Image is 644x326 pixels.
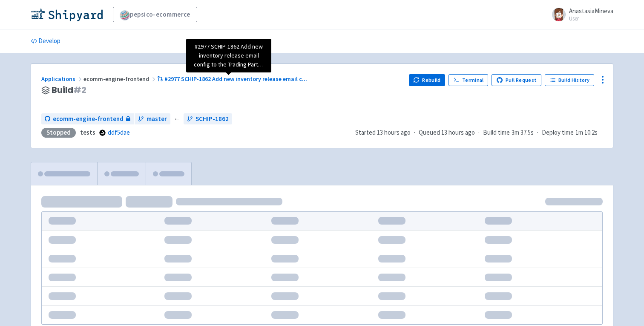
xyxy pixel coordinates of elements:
img: Shipyard logo [31,8,103,21]
time: 13 hours ago [441,128,475,136]
a: pepsico-ecommerce [113,7,197,22]
span: AnastasiaMineva [569,7,613,15]
div: Stopped [41,128,76,138]
span: Build [52,85,86,95]
strong: tests [80,128,95,136]
a: #2977 SCHIP-1862 Add new inventory release email c... [157,75,308,83]
span: ecomm-engine-frontend [53,114,124,124]
a: ddf5dae [108,128,130,136]
span: Deploy time [542,128,574,138]
span: Queued [419,128,475,136]
span: master [147,114,167,124]
a: AnastasiaMineva User [547,8,613,21]
a: Build History [545,74,594,86]
time: 13 hours ago [377,128,411,136]
span: #2977 SCHIP-1862 Add new inventory release email c ... [164,75,307,83]
a: Applications [41,75,83,83]
a: ecomm-engine-frontend [41,113,134,125]
button: Rebuild [409,74,446,86]
span: SCHIP-1862 [195,114,229,124]
span: Build time [483,128,510,138]
span: 1m 10.2s [575,128,598,138]
span: ecomm-engine-frontend [83,75,157,83]
span: 3m 37.5s [512,128,534,138]
a: Pull Request [492,74,541,86]
a: SCHIP-1862 [184,113,232,125]
a: Terminal [448,74,488,86]
span: ← [174,114,180,124]
a: Develop [31,29,60,53]
span: # 2 [73,84,86,96]
small: User [569,16,613,21]
a: master [135,113,170,125]
span: Started [355,128,411,136]
div: · · · [355,128,603,138]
